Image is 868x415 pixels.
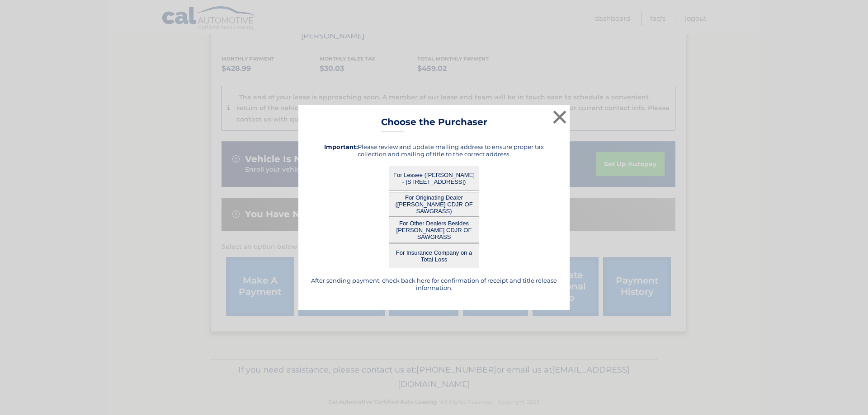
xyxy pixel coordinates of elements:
[389,243,479,268] button: For Insurance Company on a Total Loss
[310,143,558,158] h5: Please review and update mailing address to ensure proper tax collection and mailing of title to ...
[389,166,479,191] button: For Lessee ([PERSON_NAME] - [STREET_ADDRESS])
[551,108,569,126] button: ×
[324,143,358,150] strong: Important:
[310,277,558,291] h5: After sending payment, check back here for confirmation of receipt and title release information.
[381,117,487,132] h3: Choose the Purchaser
[389,218,479,242] button: For Other Dealers Besides [PERSON_NAME] CDJR OF SAWGRASS
[389,192,479,217] button: For Originating Dealer ([PERSON_NAME] CDJR OF SAWGRASS)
